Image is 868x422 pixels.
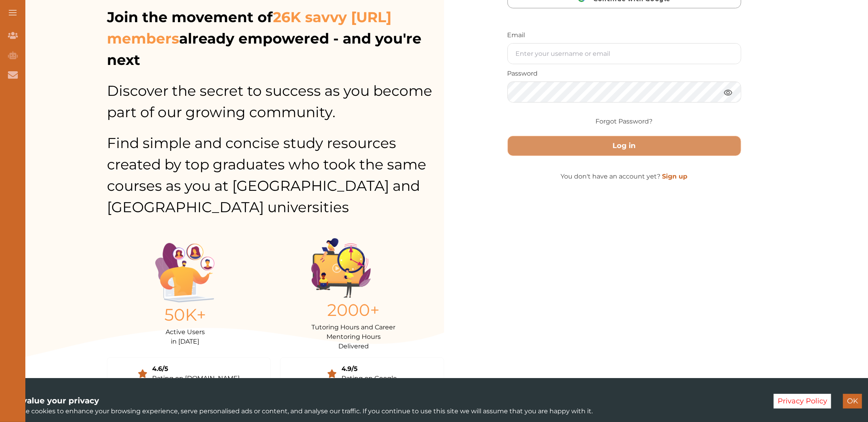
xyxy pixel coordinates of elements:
button: Decline cookies [774,394,831,409]
div: Rating on [DOMAIN_NAME] [152,374,240,383]
p: Email [507,30,742,40]
div: Rating on Google [341,374,397,383]
p: Discover the secret to success as you become part of our growing community. [107,70,444,123]
div: 4.9/5 [341,364,397,374]
a: 4.9/5Rating on Google [280,357,444,390]
p: Active Users in [DATE] [155,327,215,346]
div: 4.6/5 [152,364,240,374]
div: We use cookies to enhance your browsing experience, serve personalised ads or content, and analys... [6,395,762,416]
p: 2000+ [311,298,395,323]
a: 4.6/5Rating on [DOMAIN_NAME] [107,357,271,390]
button: Log in [507,136,742,156]
img: Group%201403.ccdcecb8.png [311,238,371,298]
p: Password [507,69,742,78]
p: Join the movement of already empowered - and you're next [107,6,443,70]
input: Enter your username or email [508,44,741,64]
p: Find simple and concise study resources created by top graduates who took the same courses as you... [107,123,444,218]
p: You don't have an account yet? [507,172,742,181]
a: Sign up [662,173,688,180]
img: eye.3286bcf0.webp [723,87,733,97]
p: 50K+ [155,302,215,327]
button: Accept cookies [843,394,862,409]
img: Illustration.25158f3c.png [155,243,215,302]
a: Forgot Password? [596,117,653,126]
p: Tutoring Hours and Career Mentoring Hours Delivered [311,323,395,351]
